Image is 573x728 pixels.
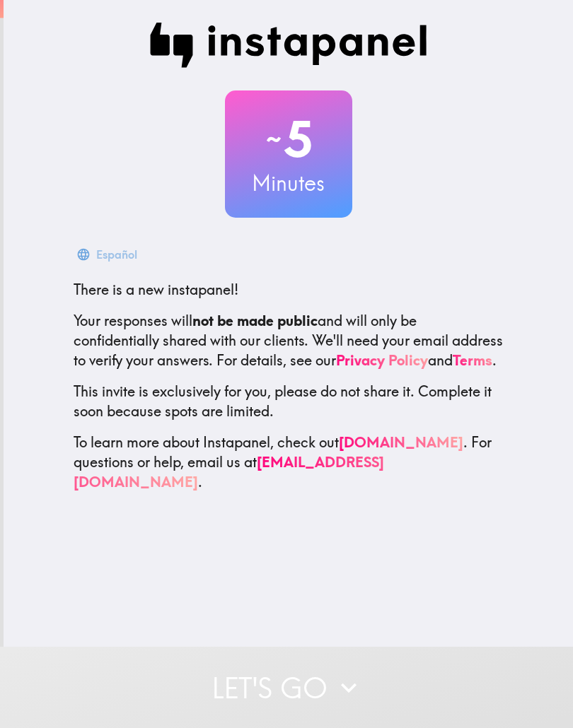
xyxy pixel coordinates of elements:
a: Privacy Policy [336,351,428,369]
button: Español [74,240,143,269]
h3: Minutes [225,168,352,198]
a: [EMAIL_ADDRESS][DOMAIN_NAME] [74,453,384,491]
p: To learn more about Instapanel, check out . For questions or help, email us at . [74,433,504,492]
b: not be made public [192,312,318,329]
p: This invite is exclusively for you, please do not share it. Complete it soon because spots are li... [74,382,504,421]
a: [DOMAIN_NAME] [339,433,463,451]
div: Español [96,245,137,264]
a: Terms [453,351,492,369]
img: Instapanel [150,23,427,68]
h2: 5 [225,110,352,168]
span: There is a new instapanel! [74,281,238,298]
span: ~ [264,118,284,160]
p: Your responses will and will only be confidentially shared with our clients. We'll need your emai... [74,311,504,370]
